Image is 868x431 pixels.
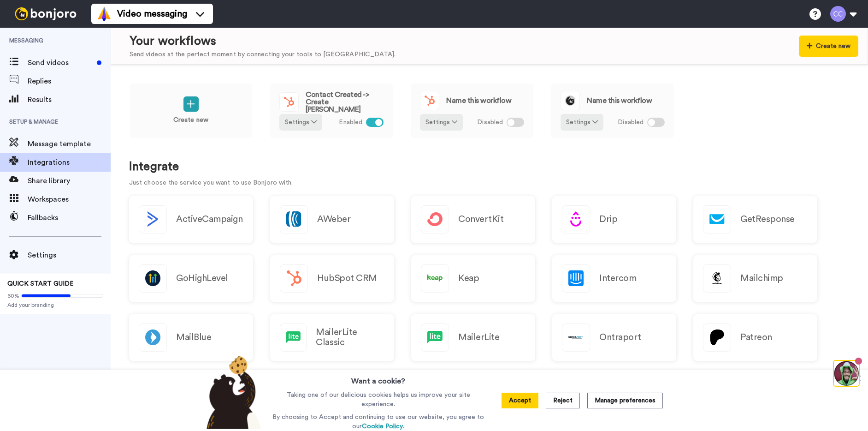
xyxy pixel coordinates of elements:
[562,265,590,292] img: logo_intercom.svg
[799,36,858,57] button: Create new
[7,292,19,299] span: 60%
[139,265,166,292] img: logo_gohighlevel.png
[28,175,111,186] span: Share library
[421,265,449,292] img: logo_keap.svg
[270,314,394,361] a: MailerLite Classic
[599,214,617,224] h2: Drip
[420,91,439,110] img: logo_hubspot.svg
[270,196,394,243] a: AWeber
[176,273,228,283] h2: GoHighLevel
[703,265,731,292] img: logo_mailchimp.svg
[552,196,676,243] a: Drip
[176,332,211,342] h2: MailBlue
[7,281,74,287] span: QUICK START GUIDE
[280,265,307,292] img: logo_hubspot.svg
[130,50,396,60] div: Send videos at the perfect moment by connecting your tools to [GEOGRAPHIC_DATA].
[270,83,393,138] a: Contact Created -> Create [PERSON_NAME]Settings Enabled
[703,324,731,351] img: logo_patreon.svg
[129,160,850,174] h1: Integrate
[28,194,111,205] span: Workspaces
[28,138,111,150] span: Message template
[317,214,350,224] h2: AWeber
[458,332,499,342] h2: MailerLite
[477,118,503,127] span: Disabled
[270,413,486,431] p: By choosing to Accept and continuing to use our website, you agree to our .
[599,273,636,283] h2: Intercom
[316,327,384,347] h2: MailerLite Classic
[561,114,603,131] button: Settings
[28,212,111,223] span: Fallbacks
[421,324,449,351] img: logo_mailerlite.svg
[270,255,394,302] a: HubSpot CRM
[280,93,298,111] img: logo_hubspot.svg
[420,114,463,131] button: Settings
[176,214,242,224] h2: ActiveCampaign
[740,273,783,283] h2: Mailchimp
[28,157,111,168] span: Integrations
[411,255,535,302] a: Keap
[1,2,26,27] img: 3183ab3e-59ed-45f6-af1c-10226f767056-1659068401.jpg
[130,33,396,50] div: Your workflows
[740,332,772,342] h2: Patreon
[552,255,676,302] a: Intercom
[129,255,253,302] a: GoHighLevel
[740,214,795,224] h2: GetResponse
[317,273,377,283] h2: HubSpot CRM
[28,94,111,105] span: Results
[339,118,362,127] span: Enabled
[587,97,652,104] span: Name this workflow
[693,196,817,243] a: GetResponse
[129,178,850,188] p: Just choose the service you want to use Bonjoro with.
[28,250,111,261] span: Settings
[618,118,644,127] span: Disabled
[11,7,80,20] img: bj-logo-header-white.svg
[139,324,166,351] img: logo_mailblue.png
[693,314,817,361] a: Patreon
[693,255,817,302] a: Mailchimp
[97,6,112,21] img: vm-color.svg
[502,393,538,408] button: Accept
[562,324,590,351] img: logo_ontraport.svg
[587,393,663,408] button: Manage preferences
[546,393,580,408] button: Reject
[117,7,187,20] span: Video messaging
[561,91,579,110] img: logo_round_yellow.svg
[270,390,486,409] p: Taking one of our delicious cookies helps us improve your site experience.
[411,196,535,243] a: ConvertKit
[703,206,731,233] img: logo_getresponse.svg
[28,57,93,68] span: Send videos
[552,314,676,361] a: Ontraport
[306,91,384,113] span: Contact Created -> Create [PERSON_NAME]
[28,76,111,87] span: Replies
[411,314,535,361] a: MailerLite
[446,97,511,104] span: Name this workflow
[129,314,253,361] a: MailBlue
[198,355,266,429] img: bear-with-cookie.png
[351,370,405,387] h3: Want a cookie?
[280,206,307,233] img: logo_aweber.svg
[7,301,103,309] span: Add your branding
[279,114,322,131] button: Settings
[139,206,166,233] img: logo_activecampaign.svg
[421,206,449,233] img: logo_convertkit.svg
[410,83,534,138] a: Name this workflowSettings Disabled
[129,83,253,138] a: Create new
[458,273,479,283] h2: Keap
[562,206,590,233] img: logo_drip.svg
[280,324,306,351] img: logo_mailerlite.svg
[599,332,641,342] h2: Ontraport
[129,196,253,243] button: ActiveCampaign
[173,115,208,125] p: Create new
[362,423,403,430] a: Cookie Policy
[551,83,674,138] a: Name this workflowSettings Disabled
[458,214,503,224] h2: ConvertKit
